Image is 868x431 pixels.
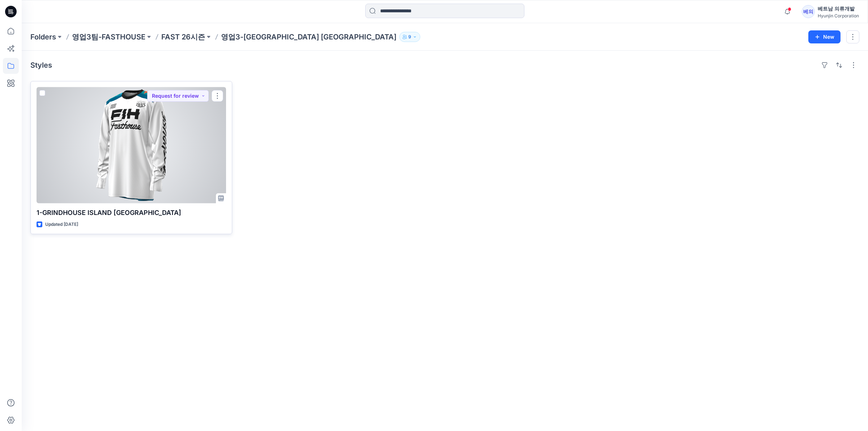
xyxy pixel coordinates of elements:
[408,33,411,41] p: 9
[818,13,859,18] div: Hyunjin Corporation
[45,221,78,228] p: Updated [DATE]
[37,87,226,203] a: 1-GRINDHOUSE ISLAND HOPPING JERSEY
[802,5,815,18] div: 베의
[30,61,52,69] h4: Styles
[30,32,56,42] a: Folders
[161,32,205,42] a: FAST 26시즌
[37,208,226,218] p: 1-GRINDHOUSE ISLAND [GEOGRAPHIC_DATA]
[221,32,396,42] p: 영업3-[GEOGRAPHIC_DATA] [GEOGRAPHIC_DATA]
[808,30,841,43] button: New
[399,32,420,42] button: 9
[818,4,859,13] div: 베트남 의류개발
[72,32,145,42] a: 영업3팀-FASTHOUSE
